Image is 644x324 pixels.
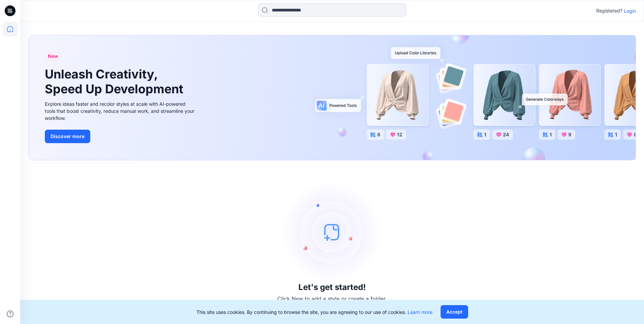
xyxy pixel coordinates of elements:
h1: Unleash Creativity, Speed Up Development [45,67,186,96]
div: Explore ideas faster and recolor styles at scale with AI-powered tools that boost creativity, red... [45,100,196,122]
p: Login [624,7,636,14]
a: Learn more [408,309,432,315]
h3: Let's get started! [298,283,366,292]
button: Discover more [45,130,90,143]
img: empty-state-image.svg [282,182,383,283]
span: New [48,52,58,60]
p: This site uses cookies. By continuing to browse the site, you are agreeing to our use of cookies. [196,309,432,316]
p: Registered? [596,7,622,15]
p: Click New to add a style or create a folder. [277,295,387,303]
button: Accept [441,305,468,319]
a: Discover more [45,130,196,143]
